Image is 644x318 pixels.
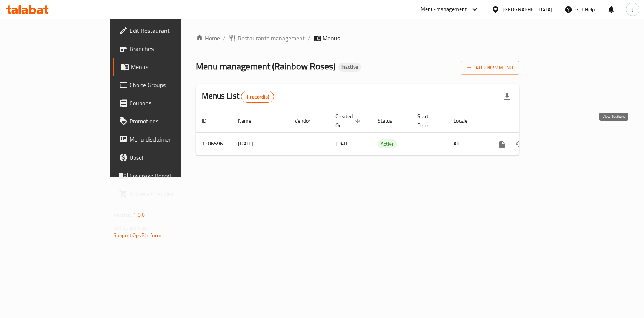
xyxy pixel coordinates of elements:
button: Add New Menu [461,61,519,75]
span: Vendor [295,116,320,125]
a: Promotions [113,112,217,130]
div: [GEOGRAPHIC_DATA] [503,5,552,14]
span: Status [378,116,402,125]
span: Start Date [417,112,438,130]
a: Choice Groups [113,76,217,94]
td: All [447,132,486,155]
span: Edit Restaurant [129,26,211,35]
span: Coverage Report [129,171,211,180]
span: Created On [335,112,363,130]
span: Inactive [338,64,361,70]
td: [DATE] [232,132,289,155]
a: Coupons [113,94,217,112]
span: Choice Groups [129,80,211,90]
span: Locale [453,116,477,125]
span: Branches [129,44,211,53]
span: Upsell [129,153,211,162]
span: Menu disclaimer [129,135,211,144]
span: ID [202,116,216,125]
nav: breadcrumb [196,34,519,43]
a: Restaurants management [229,34,305,43]
td: - [411,132,447,155]
span: Menu management ( Rainbow Roses ) [196,58,335,75]
span: Menus [323,34,340,43]
button: more [492,135,510,153]
span: 1 record(s) [241,93,274,100]
a: Upsell [113,148,217,167]
a: Coverage Report [113,167,217,185]
span: Get support on: [114,223,148,233]
div: Menu-management [421,5,467,14]
div: Inactive [338,63,361,72]
div: Export file [498,88,516,106]
li: / [223,34,226,43]
span: Promotions [129,117,211,126]
span: Restaurants management [238,34,305,43]
span: Version: [114,210,132,220]
table: enhanced table [196,110,571,156]
a: Menus [113,58,217,76]
a: Edit Restaurant [113,22,217,40]
div: Total records count [241,91,274,103]
span: Active [378,140,397,148]
span: Grocery Checklist [129,189,211,198]
a: Branches [113,40,217,58]
span: 1.0.0 [133,210,145,220]
th: Actions [486,110,571,133]
span: Menus [131,62,211,71]
li: / [308,34,310,43]
span: [DATE] [335,139,351,148]
span: Add New Menu [467,63,513,73]
span: Coupons [129,99,211,108]
a: Grocery Checklist [113,185,217,203]
span: Name [238,116,261,125]
a: Support.OpsPlatform [114,230,161,240]
a: Menu disclaimer [113,130,217,148]
div: Active [378,139,397,148]
h2: Menus List [202,90,274,103]
span: J [632,5,633,14]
